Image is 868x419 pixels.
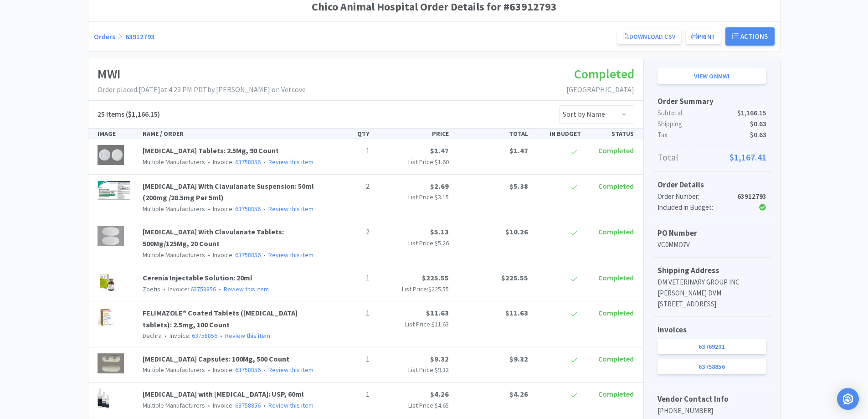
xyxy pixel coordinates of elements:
a: 63758856 [235,251,261,259]
a: Review this item [268,205,313,213]
p: Total [657,150,766,165]
p: List Price: [377,319,449,329]
span: Completed [598,354,634,363]
img: cf41800747604506b9a41acab923bcf6_260835.png [98,181,131,201]
span: Multiple Manufacturers [143,401,205,409]
p: List Price: [377,365,449,375]
p: List Price: [377,157,449,167]
p: 1 [324,353,370,365]
span: • [163,331,168,340]
h5: Invoices [657,324,766,336]
div: STATUS [585,129,637,139]
span: Completed [598,389,634,398]
span: $225.55 [501,273,528,282]
span: Invoice: [205,205,261,213]
span: $225.55 [428,285,449,293]
p: VC0MMO7V [657,239,766,250]
span: $9.32 [435,366,449,374]
span: Completed [574,66,634,82]
span: Multiple Manufacturers [143,205,205,213]
div: QTY [320,129,373,139]
img: 4f038bf4143f4944856ca8ba83f2ee27_540744.png [98,272,116,292]
span: Completed [598,181,634,191]
a: [MEDICAL_DATA] Capsules: 100Mg, 500 Count [143,354,289,363]
a: 63758856 [190,285,216,293]
div: Order Number: [657,191,730,202]
a: [MEDICAL_DATA] Tablets: 2.5Mg, 90 Count [143,146,279,155]
p: 1 [324,388,370,400]
span: $2.69 [430,181,449,191]
a: Review this item [268,251,313,259]
img: 3697147cad2246baae91e54f874fe4e9_17992.png [98,307,114,327]
img: 26c761434b194395996efbefe4a4ff28_6614.png [98,388,110,409]
a: 63758856 [235,158,261,166]
span: Invoice: [205,158,261,166]
a: 63912793 [125,32,154,41]
button: Actions [725,27,775,46]
a: 63758856 [192,331,217,340]
span: Multiple Manufacturers [143,366,205,374]
span: • [206,401,211,409]
p: List Price: [377,400,449,410]
span: $0.63 [750,129,766,140]
span: Completed [598,308,634,317]
p: Order placed: [DATE] at 4:23 PM PDT by [PERSON_NAME] on Vetcove [98,84,306,96]
span: $9.32 [430,354,449,363]
span: $10.26 [505,227,528,236]
a: Cerenia Injectable Solution: 20ml [143,273,252,282]
span: $4.26 [430,389,449,398]
h1: MWI [98,64,306,84]
span: $3.15 [435,193,449,201]
span: $11.63 [505,308,528,317]
a: [MEDICAL_DATA] With Clavulanate Tablets: 500Mg/125Mg, 20 Count [143,227,284,248]
span: • [219,331,224,340]
a: [MEDICAL_DATA] With Clavulanate Suspension: 50ml (200mg /28.5mg Per 5ml) [143,181,314,202]
p: [PHONE_NUMBER] [657,405,766,416]
h5: Shipping Address [657,264,766,277]
span: $1.47 [430,146,449,155]
a: Review this item [268,366,313,374]
a: Orders [94,32,115,41]
p: List Price: [377,284,449,294]
div: TOTAL [452,129,532,139]
h5: Order Summary [657,95,766,108]
p: 1 [324,307,370,319]
span: $1,167.41 [729,150,766,165]
span: • [262,401,267,409]
p: Shipping [657,119,766,129]
span: Invoice: [162,331,217,340]
div: Included in Budget: [657,202,730,213]
span: $5.38 [509,181,528,191]
p: 2 [324,226,370,238]
span: $1.60 [435,158,449,166]
p: 1 [324,145,370,157]
span: $11.63 [426,308,449,317]
p: 1 [324,272,370,284]
p: List Price: [377,192,449,202]
span: Dechra [143,331,162,340]
div: IMAGE [94,129,139,139]
span: Invoice: [205,251,261,259]
span: $1.47 [509,146,528,155]
span: $1,166.15 [737,108,766,119]
a: Review this item [268,401,313,409]
div: NAME / ORDER [139,129,320,139]
a: 63758856 [235,401,261,409]
span: $5.13 [430,227,449,236]
p: List Price: [377,238,449,248]
a: View onMWI [657,68,766,84]
a: 63758856 [235,205,261,213]
span: $9.32 [509,354,528,363]
span: 25 Items [98,109,124,119]
a: 63758856 [657,359,766,374]
span: Invoice: [160,285,216,293]
h5: Vendor Contact Info [657,393,766,405]
span: $4.26 [509,389,528,398]
a: 63758856 [235,366,261,374]
span: • [262,205,267,213]
p: DM VETERINARY GROUP INC [PERSON_NAME] DVM [STREET_ADDRESS] [657,277,766,310]
span: $0.63 [750,119,766,129]
img: e9b7110fcbd7401fab23100e9389212c_227238.png [98,226,124,246]
img: 538125cb3f864fbba6a6e0c6fac983b9_389841.png [98,353,124,373]
span: • [262,158,267,166]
